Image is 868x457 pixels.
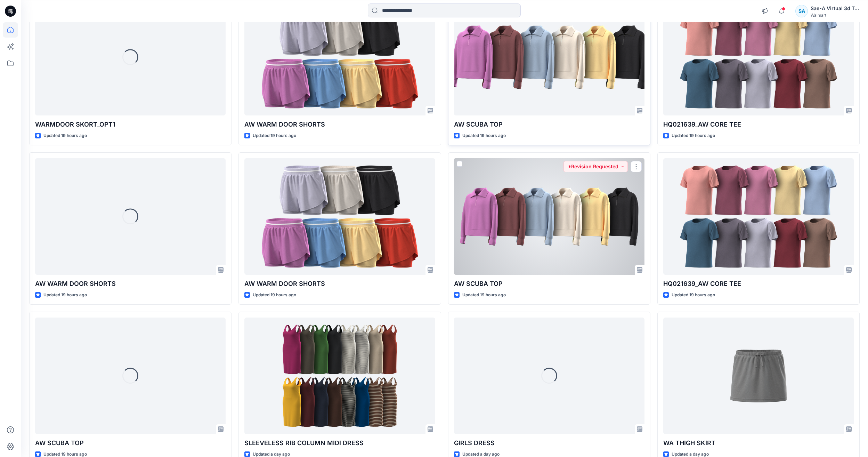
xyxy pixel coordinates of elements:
p: AW SCUBA TOP [35,438,226,448]
div: SA [795,5,808,17]
p: Updated 19 hours ago [43,132,87,139]
p: Updated 19 hours ago [253,132,296,139]
a: AW SCUBA TOP [454,158,644,275]
p: Updated 19 hours ago [253,291,296,299]
p: AW SCUBA TOP [454,120,644,129]
a: WA THIGH SKIRT [663,318,854,434]
p: Updated 19 hours ago [462,132,506,139]
a: HQ021639_AW CORE TEE [663,158,854,275]
div: Sae-A Virtual 3d Team [811,4,859,13]
a: SLEEVELESS RIB COLUMN MIDI DRESS [244,318,435,434]
p: Updated 19 hours ago [43,291,87,299]
p: SLEEVELESS RIB COLUMN MIDI DRESS [244,438,435,448]
div: Walmart [811,13,859,18]
p: HQ021639_AW CORE TEE [663,279,854,289]
p: AW WARM DOOR SHORTS [244,279,435,289]
p: GIRLS DRESS [454,438,644,448]
p: Updated 19 hours ago [672,291,715,299]
p: HQ021639_AW CORE TEE [663,120,854,129]
a: AW WARM DOOR SHORTS [244,158,435,275]
p: AW SCUBA TOP [454,279,644,289]
p: Updated 19 hours ago [462,291,506,299]
p: AW WARM DOOR SHORTS [35,279,226,289]
p: Updated 19 hours ago [672,132,715,139]
p: AW WARM DOOR SHORTS [244,120,435,129]
p: WA THIGH SKIRT [663,438,854,448]
p: WARMDOOR SKORT_OPT1 [35,120,226,129]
